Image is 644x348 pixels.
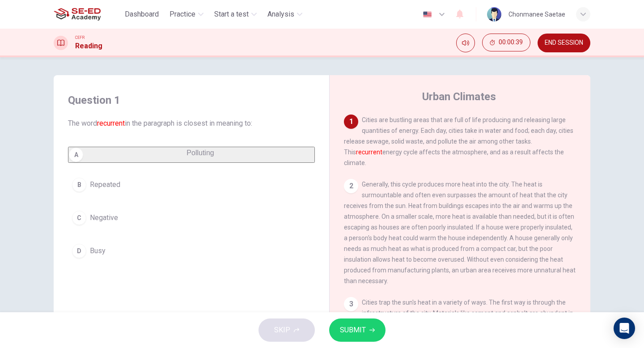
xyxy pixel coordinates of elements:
a: SE-ED Academy logo [54,5,121,23]
button: CNegative [68,207,315,229]
div: A [69,148,83,162]
font: recurrent [97,119,125,127]
span: Repeated [90,179,120,190]
h4: Urban Climates [422,89,496,104]
div: 1 [344,115,358,129]
span: SUBMIT [340,324,366,336]
span: CEFR [75,34,85,41]
button: Analysis [264,6,306,22]
div: B [72,178,86,192]
button: Practice [166,6,207,22]
button: END SESSION [538,34,590,52]
div: Chonmanee Saetae [508,9,565,20]
span: Dashboard [125,9,159,20]
button: APolluting [68,147,315,163]
h1: Reading [75,41,102,51]
h4: Question 1 [68,93,315,107]
button: SUBMIT [329,318,386,342]
img: SE-ED Academy logo [54,5,101,23]
span: Polluting [186,149,214,157]
div: 3 [344,297,358,311]
button: BRepeated [68,174,315,196]
span: Analysis [267,9,294,20]
span: END SESSION [545,39,583,47]
button: DBusy [68,240,315,262]
button: Dashboard [121,6,162,22]
font: recurrent [356,149,382,156]
div: D [72,244,86,258]
div: Mute [456,34,475,52]
span: Generally, this cycle produces more heat into the city. The heat is surmountable and often even s... [344,181,576,284]
span: Cities are bustling areas that are full of life producing and releasing large quantities of energ... [344,116,573,166]
div: Open Intercom Messenger [614,318,635,339]
span: 00:00:39 [499,39,523,46]
img: Profile picture [487,7,501,21]
span: The word in the paragraph is closest in meaning to: [68,118,315,129]
span: Start a test [214,9,249,20]
span: Negative [90,212,118,223]
span: Busy [90,246,106,256]
div: Hide [482,34,530,52]
img: en [422,11,433,18]
div: C [72,211,86,225]
span: Practice [169,9,195,20]
div: 2 [344,179,358,193]
button: 00:00:39 [482,34,530,51]
button: Start a test [211,6,260,22]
